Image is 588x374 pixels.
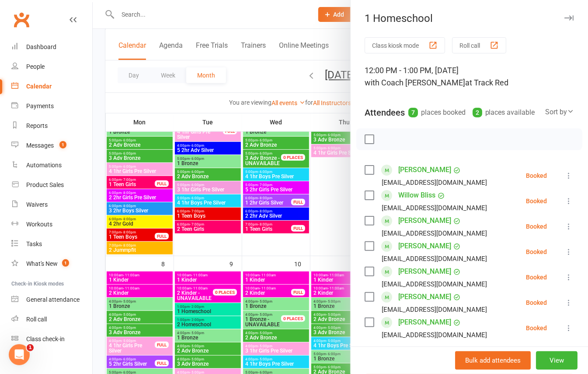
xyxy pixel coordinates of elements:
a: Class kiosk mode [11,329,92,349]
div: Payments [26,102,54,109]
div: Booked [526,325,547,331]
a: Waivers [11,195,92,215]
a: Calendar [11,77,92,96]
div: [EMAIL_ADDRESS][DOMAIN_NAME] [382,304,487,315]
div: Booked [526,173,547,179]
a: What's New1 [11,254,92,274]
a: Willow Bliss [398,188,435,202]
a: [PERSON_NAME] [398,265,451,279]
div: [EMAIL_ADDRESS][DOMAIN_NAME] [382,253,487,265]
div: Booked [526,198,547,204]
div: places booked [408,106,466,119]
a: [PERSON_NAME] [398,315,451,329]
button: Class kiosk mode [365,37,445,53]
div: places available [473,106,535,119]
div: Dashboard [26,43,56,50]
a: Reports [11,116,92,136]
div: Calendar [26,83,52,90]
a: Dashboard [11,37,92,57]
div: Reports [26,122,48,129]
div: Workouts [26,221,52,228]
div: Class check-in [26,335,65,342]
a: Clubworx [10,9,32,31]
div: [EMAIL_ADDRESS][DOMAIN_NAME] [382,177,487,188]
div: [EMAIL_ADDRESS][DOMAIN_NAME] [382,202,487,214]
span: 1 [62,259,69,267]
div: Messages [26,142,54,149]
a: Roll call [11,310,92,329]
div: Booked [526,223,547,229]
a: Product Sales [11,175,92,195]
span: 1 [59,141,66,148]
div: 2 [473,108,482,117]
div: [EMAIL_ADDRESS][DOMAIN_NAME] [382,279,487,290]
div: People [26,63,45,70]
div: [EMAIL_ADDRESS][DOMAIN_NAME] [382,329,487,341]
div: Sort by [545,106,574,118]
a: Automations [11,155,92,175]
a: Payments [11,96,92,116]
div: Automations [26,162,62,169]
span: at Track Red [465,78,508,87]
button: View [536,351,578,370]
span: 1 [27,344,34,351]
a: [PERSON_NAME] [398,239,451,253]
div: Tasks [26,240,42,247]
div: Product Sales [26,181,64,188]
span: with Coach [PERSON_NAME] [365,78,465,87]
div: What's New [26,260,58,267]
div: 12:00 PM - 1:00 PM, [DATE] [365,64,574,89]
a: [PERSON_NAME] [398,163,451,177]
a: Messages 1 [11,136,92,155]
div: 1 Homeschool [351,12,588,25]
a: People [11,57,92,77]
div: Roll call [26,316,47,323]
a: Workouts [11,215,92,234]
a: [PERSON_NAME] [398,214,451,228]
a: Tasks [11,234,92,254]
div: Booked [526,249,547,255]
div: Attendees [365,106,405,119]
div: Waivers [26,201,48,208]
div: [EMAIL_ADDRESS][DOMAIN_NAME] [382,228,487,239]
a: [PERSON_NAME] [398,290,451,304]
div: 7 [408,108,418,117]
button: Bulk add attendees [455,351,531,370]
div: General attendance [26,296,80,303]
iframe: Intercom live chat [9,344,30,365]
div: Booked [526,274,547,280]
button: Roll call [452,37,506,53]
a: General attendance kiosk mode [11,290,92,310]
div: Booked [526,300,547,306]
